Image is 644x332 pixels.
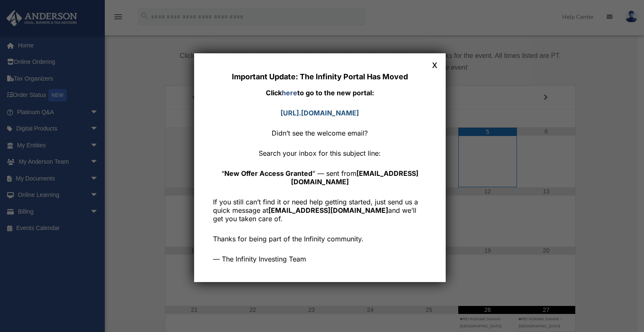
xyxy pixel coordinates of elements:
[280,109,359,117] strong: [URL]. [DOMAIN_NAME]
[266,89,374,97] strong: Click to go to the new portal:
[282,89,297,97] a: here
[213,255,427,263] p: — The Infinity Investing Team
[291,169,418,186] strong: [EMAIL_ADDRESS][DOMAIN_NAME]
[213,149,427,157] p: Search your inbox for this subject line:
[213,169,427,186] p: “ ” — sent from
[213,72,427,81] div: Important Update: The Infinity Portal Has Moved
[280,109,359,117] a: [URL].[DOMAIN_NAME]
[213,235,427,243] p: Thanks for being part of the Infinity community.
[268,206,388,214] strong: [EMAIL_ADDRESS][DOMAIN_NAME]
[213,129,427,137] p: Didn’t see the welcome email?
[224,169,312,178] strong: New Offer Access Granted
[213,198,427,223] p: If you still can’t find it or need help getting started, just send us a quick message at and we’l...
[429,59,440,70] button: Close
